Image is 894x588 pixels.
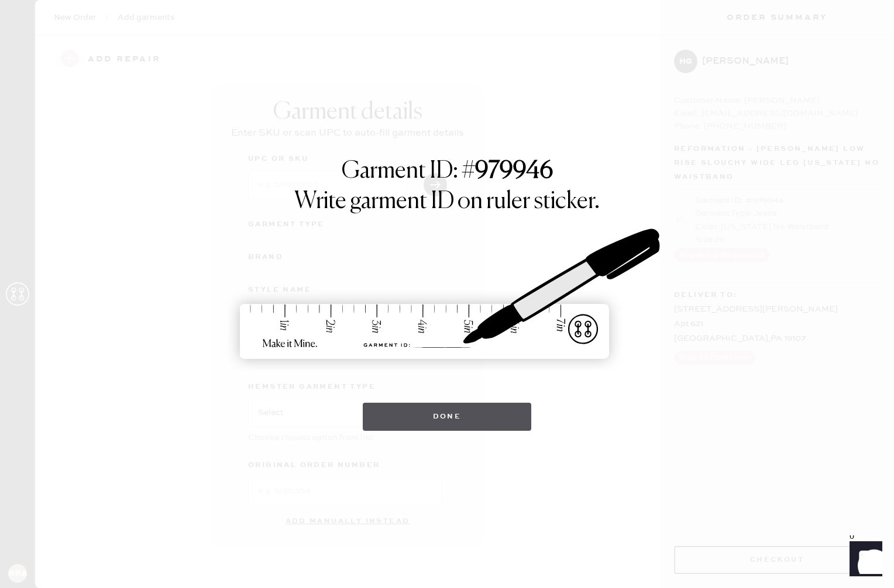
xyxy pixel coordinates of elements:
strong: 979946 [475,160,553,183]
img: ruler-sticker-sharpie.svg [228,198,666,391]
button: Done [363,403,532,431]
iframe: Front Chat [838,535,889,586]
h1: Write garment ID on ruler sticker. [294,188,600,216]
h1: Garment ID: # [342,157,553,188]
